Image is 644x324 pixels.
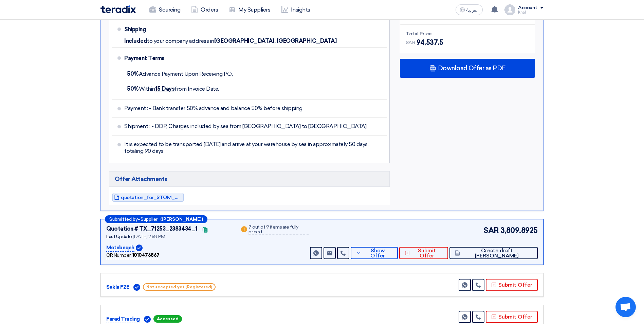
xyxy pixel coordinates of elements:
div: CR Number : [106,252,160,259]
a: My Suppliers [223,2,276,17]
span: العربية [466,8,479,13]
div: Khalil [518,11,544,14]
span: Last Update [106,234,132,239]
span: Accessed [153,315,182,323]
a: Orders [186,2,223,17]
img: Verified Account [144,316,151,323]
img: profile_test.png [504,4,515,15]
span: to your company address in [147,38,214,44]
span: It is expected to be transported [DATE] and arrive at your warehouse by sea in approximately 50 d... [124,141,384,155]
h5: Offer Attachments [109,171,390,187]
strong: 50% [127,71,139,77]
div: 7 out of 9 items are fully priced [249,225,309,235]
span: [GEOGRAPHIC_DATA], [GEOGRAPHIC_DATA] [214,38,337,44]
div: Total Price [406,30,529,37]
b: 1010476867 [132,252,160,258]
div: Open chat [615,297,636,317]
span: 94,537.5 [417,37,443,48]
span: SAR [406,39,416,46]
u: 15 Days [155,86,175,92]
span: Included [124,38,147,44]
a: Insights [276,2,316,17]
button: Submit Offer [486,279,538,291]
div: Quotation # TX_71253_2383434_1 [106,225,198,233]
span: SAR [483,225,499,236]
span: Show Offer [363,248,392,258]
div: Shipping [124,21,179,38]
button: العربية [456,4,483,15]
button: Show Offer [351,247,398,259]
p: Motabaqah [106,244,134,252]
span: Within from Invoice Date. [127,86,219,92]
span: Submitted by [109,217,138,221]
span: Submit Offer [411,248,443,258]
span: Advance Payment Upon Receiving PO, [127,71,233,77]
span: Download Offer as PDF [438,65,505,71]
button: Submit Offer [399,247,448,259]
img: Verified Account [133,284,140,291]
div: Account [518,5,537,11]
p: Sakla FZE [106,283,129,291]
span: Payment : - Bank transfer 50% advance and balance 50% before shipping [124,105,302,112]
img: Teradix logo [100,5,136,13]
div: Payment Terms [124,50,379,67]
span: Create draft [PERSON_NAME] [462,248,532,258]
span: [DATE] 2:58 PM [133,234,165,239]
strong: 50% [127,86,139,92]
button: Submit Offer [486,311,538,323]
a: Sourcing [144,2,186,17]
a: quotation_for_STOM_Chiller_Tools_1757404922034.pdf [112,193,184,202]
span: Supplier [141,217,158,221]
div: – [105,215,207,223]
span: Not accepted yet (Registered) [143,283,216,291]
button: Create draft [PERSON_NAME] [449,247,538,259]
b: ([PERSON_NAME]) [160,217,203,221]
p: Farad Trading [106,315,140,323]
span: quotation_for_STOM_Chiller_Tools_1757404922034.pdf [121,195,182,200]
span: Shipment : - DDP, Charges included by sea from [GEOGRAPHIC_DATA] to [GEOGRAPHIC_DATA] [124,123,366,130]
span: 3,809.8925 [500,225,538,236]
img: Verified Account [136,245,143,251]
